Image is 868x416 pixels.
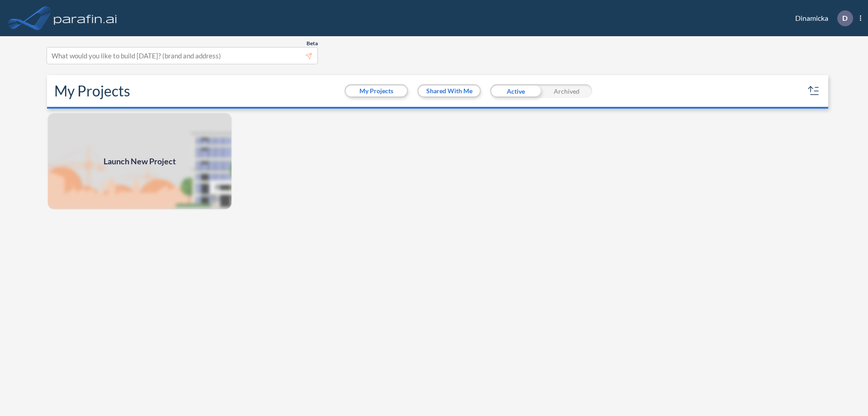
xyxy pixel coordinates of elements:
[842,14,848,22] p: D
[782,10,861,26] div: Dinamicka
[541,84,592,98] div: Archived
[807,84,821,98] button: sort
[54,82,130,100] h2: My Projects
[104,155,176,167] span: Launch New Project
[47,112,232,210] a: Launch New Project
[346,86,407,96] button: My Projects
[490,84,541,98] div: Active
[52,9,119,27] img: logo
[419,86,480,96] button: Shared With Me
[47,112,232,210] img: add
[307,40,318,47] span: Beta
